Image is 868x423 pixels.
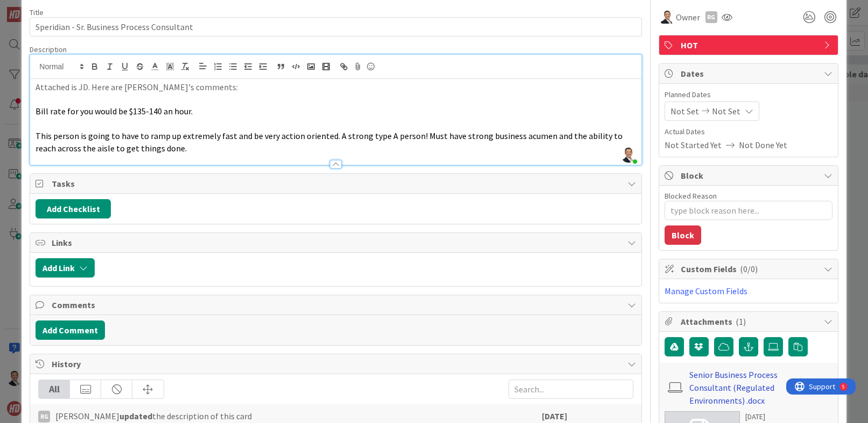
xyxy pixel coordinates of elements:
span: ( 0/0 ) [740,264,758,274]
span: ( 1 ) [736,316,746,327]
label: Title [30,8,44,17]
span: Planned Dates [665,89,832,100]
div: RG [38,411,50,422]
input: Search... [509,380,633,399]
div: 5 [56,4,59,13]
span: This person is going to have to ramp up extremely fast and be very action oriented. A strong type... [36,130,624,154]
span: Tasks [52,177,622,190]
button: Block [665,225,701,245]
b: updated [119,411,152,421]
span: Not Done Yet [739,138,787,151]
span: History [52,358,622,370]
span: Description [30,45,67,54]
a: Manage Custom Fields [665,286,747,296]
a: Senior Business Process Consultant (Regulated Environments) .docx [689,368,814,407]
label: Blocked Reason [665,191,717,201]
span: Actual Dates [665,126,832,137]
img: UCWZD98YtWJuY0ewth2JkLzM7ZIabXpM.png [621,148,636,163]
span: Links [52,236,622,249]
button: Add Checklist [36,199,111,218]
span: Not Set [671,105,699,118]
span: Not Set [712,105,740,118]
div: RG [705,11,717,23]
span: Not Started Yet [665,138,722,151]
div: [DATE] [745,411,777,422]
span: Dates [681,67,818,80]
span: Comments [52,298,622,311]
img: SL [661,11,674,24]
b: [DATE] [542,411,567,421]
div: All [39,380,70,398]
span: Block [681,169,818,182]
span: HOT [681,39,818,52]
p: Attached is JD. Here are [PERSON_NAME]'s comments: [36,81,636,93]
span: Custom Fields [681,262,818,275]
input: type card name here... [30,17,641,37]
span: Attachments [681,315,818,328]
span: Bill rate for you would be $135-140 an hour. [36,106,193,116]
button: Add Link [36,258,95,278]
button: Add Comment [36,320,105,340]
span: Support [23,2,49,14]
span: [PERSON_NAME] the description of this card [55,410,252,422]
span: Owner [676,11,700,24]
